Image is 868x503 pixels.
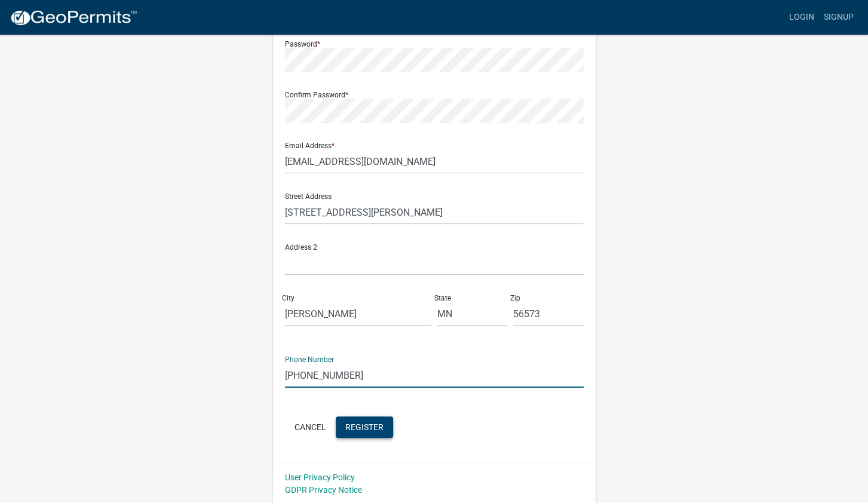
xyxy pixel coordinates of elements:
button: Cancel [285,416,336,438]
span: Register [345,422,384,431]
a: Login [784,6,819,29]
a: Signup [819,6,858,29]
a: GDPR Privacy Notice [285,485,362,495]
a: User Privacy Policy [285,473,355,482]
button: Register [336,416,393,438]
